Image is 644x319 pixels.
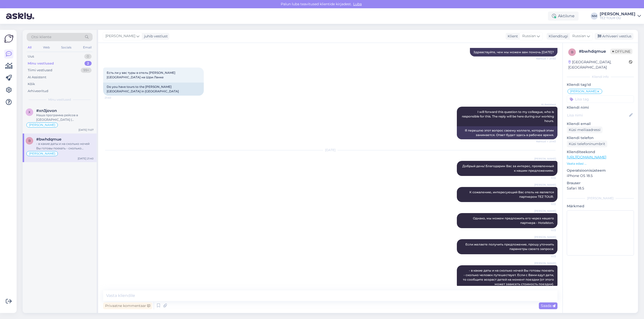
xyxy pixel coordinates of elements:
div: Kõik [28,82,35,87]
p: Kliendi tag'id [567,82,634,87]
span: Luba [352,2,363,6]
p: Kliendi telefon [567,135,634,141]
div: Я перешлю этот вопрос своему коллеге, который этим занимается. Ответ будет здесь в рабочее время. [457,126,557,139]
span: AI Assistent [537,103,556,106]
span: #xn3jovon [36,108,57,113]
input: Lisa tag [567,95,634,103]
span: 11:13 [537,254,556,258]
a: [PERSON_NAME]TEZ TOUR OÜ [600,12,641,20]
div: [DATE] 21:40 [78,157,94,160]
div: TEZ TOUR OÜ [600,16,635,20]
div: - в какие даты и на сколько ночей Вы готовы поехать - сколько человек путешествует. Если с Вами е... [36,142,94,151]
p: Klienditeekond [567,149,634,155]
div: Socials [60,44,72,51]
div: Email [82,44,93,51]
span: 21:40 [105,96,124,100]
span: b [571,50,573,54]
p: Safari 18.5 [567,186,634,191]
span: #bwhdqmue [36,137,61,142]
input: Lisa nimi [567,112,628,118]
span: [PERSON_NAME] [534,183,556,187]
div: Küsi telefoninumbrit [567,141,607,147]
a: [URL][DOMAIN_NAME] [567,155,606,159]
span: x [28,110,30,114]
p: Vaata edasi ... [567,161,634,166]
div: Klienditugi [547,34,568,39]
div: Klient [506,34,518,39]
div: Здравствуйте, чем мы можем вам помочь [DATE]? [470,48,557,56]
div: Kliendi info [567,75,634,79]
div: Uus [28,54,34,59]
span: [PERSON_NAME] [29,152,55,155]
div: Privaatne kommentaar [103,302,152,309]
span: - в какие даты и на сколько ночей Вы готовы поехать - сколько человек путешествует. Если с Вами е... [463,269,555,286]
p: Operatsioonisüsteem [567,168,634,173]
span: [PERSON_NAME] [105,33,135,39]
span: I will forward this question to my colleague, who is responsible for this. The reply will be here... [462,110,555,123]
span: Добрый день! Благодарим Вас за интерес, проявленный к нашим предложениям. [462,164,555,172]
div: [DATE] 11:07 [78,128,94,132]
span: [PERSON_NAME] [534,209,556,213]
span: Saada [541,303,555,308]
span: b [28,139,31,143]
img: Askly Logo [4,34,14,43]
span: Russian [572,33,586,39]
span: Есть ли у вас туры в отель [PERSON_NAME][GEOGRAPHIC_DATA] на Шри Ланке [107,71,175,79]
div: [PERSON_NAME] [600,12,635,16]
div: Arhiveeritud [28,89,48,94]
span: [PERSON_NAME] [29,123,55,126]
div: [DATE] [103,148,557,152]
p: Kliendi email [567,121,634,126]
span: Otsi kliente [31,34,51,40]
span: 11:13 [537,228,556,232]
span: Nähtud ✓ 21:40 [536,140,556,143]
span: Однако, мы можем предложить его через нашего партнера - Hotelston. [473,216,555,225]
span: 11:12 [537,202,556,206]
span: Minu vestlused [48,97,71,102]
div: All [27,44,32,51]
div: Arhiveeri vestlus [595,33,633,40]
span: [PERSON_NAME] [534,261,556,265]
div: Aktiivne [548,12,579,21]
div: AI Assistent [28,75,46,80]
div: 2 [85,61,92,66]
span: [PERSON_NAME] [570,90,596,93]
p: Märkmed [567,204,634,209]
p: iPhone OS 18.5 [567,173,634,178]
span: [PERSON_NAME] [534,235,556,239]
div: 0 [84,54,92,59]
div: NM [591,13,598,20]
span: Если желаете получить предложение, прошу уточнить параметры своего запроса: [465,242,555,251]
span: 11:12 [537,176,556,180]
div: 99+ [81,68,92,73]
span: Offline [610,49,632,54]
p: Brauser [567,180,634,186]
div: Do you have tours to the [PERSON_NAME][GEOGRAPHIC_DATA] in [GEOGRAPHIC_DATA] [103,83,204,96]
div: Tiimi vestlused [28,68,52,73]
div: [PERSON_NAME] [567,196,634,201]
div: Наша программа рейсов в [GEOGRAPHIC_DATA] ( [GEOGRAPHIC_DATA] ) уже закончена. [36,113,94,122]
span: Nähtud ✓ 21:40 [536,57,556,60]
p: Kliendi nimi [567,105,634,110]
span: Russian [522,33,536,39]
span: К сожалению, интересующий Вас отель не является партнером TEZ TOUR. [469,190,555,199]
div: Minu vestlused [28,61,54,66]
span: [PERSON_NAME] [534,157,556,161]
div: # bwhdqmue [579,48,610,54]
div: juhib vestlust [142,34,168,39]
div: Küsi meiliaadressi [567,126,602,133]
div: Web [42,44,51,51]
div: [GEOGRAPHIC_DATA], [GEOGRAPHIC_DATA] [568,59,629,70]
